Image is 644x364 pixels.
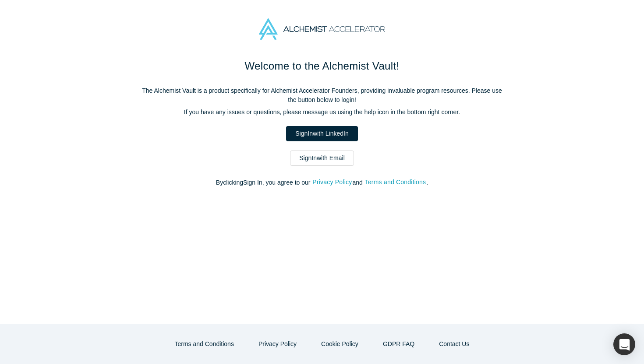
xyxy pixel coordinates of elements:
[138,178,506,187] p: By clicking Sign In , you agree to our and .
[312,336,368,352] button: Cookie Policy
[166,336,243,352] button: Terms and Conditions
[138,86,506,105] p: The Alchemist Vault is a product specifically for Alchemist Accelerator Founders, providing inval...
[138,58,506,74] h1: Welcome to the Alchemist Vault!
[290,150,354,166] a: SignInwith Email
[364,177,427,187] button: Terms and Conditions
[259,18,385,40] img: Alchemist Accelerator Logo
[286,126,357,141] a: SignInwith LinkedIn
[374,336,424,352] a: GDPR FAQ
[249,336,306,352] button: Privacy Policy
[430,336,478,352] button: Contact Us
[312,177,352,187] button: Privacy Policy
[138,108,506,117] p: If you have any issues or questions, please message us using the help icon in the bottom right co...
